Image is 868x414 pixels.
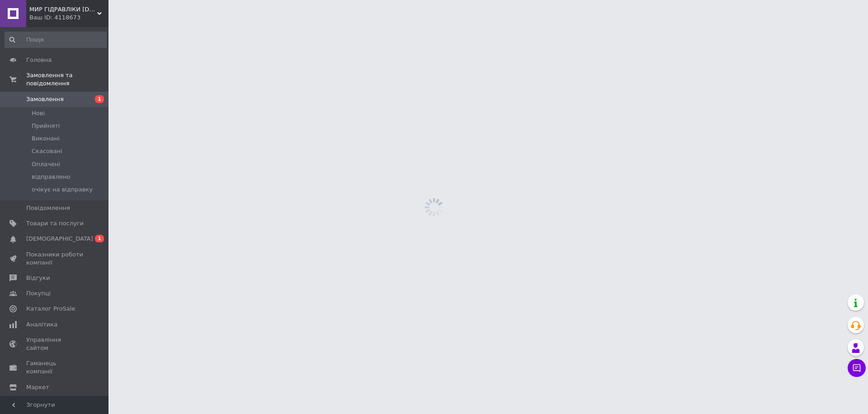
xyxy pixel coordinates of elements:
[32,160,60,168] span: Оплачені
[26,321,57,329] span: Аналітика
[32,173,70,181] span: відправлено
[26,336,84,352] span: Управління сайтом
[26,204,70,212] span: Повідомлення
[26,95,64,103] span: Замовлення
[26,383,49,391] span: Маркет
[95,95,104,103] span: 1
[26,289,51,298] span: Покупці
[32,147,62,155] span: Скасовані
[95,235,104,242] span: 1
[26,235,93,243] span: [DEMOGRAPHIC_DATA]
[5,32,107,48] input: Пошук
[26,251,84,267] span: Показники роботи компанії
[32,109,45,117] span: Нові
[32,122,60,130] span: Прийняті
[32,135,60,143] span: Виконані
[32,186,93,194] span: очікує на відправку
[26,305,75,313] span: Каталог ProSale
[26,359,84,376] span: Гаманець компанії
[26,56,52,64] span: Головна
[26,219,84,228] span: Товари та послуги
[848,359,866,377] button: Чат з покупцем
[26,274,50,282] span: Відгуки
[29,14,108,22] div: Ваш ID: 4118673
[26,71,108,88] span: Замовлення та повідомлення
[29,5,97,14] span: МИР ГІДРАВЛІКИ wseals.com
